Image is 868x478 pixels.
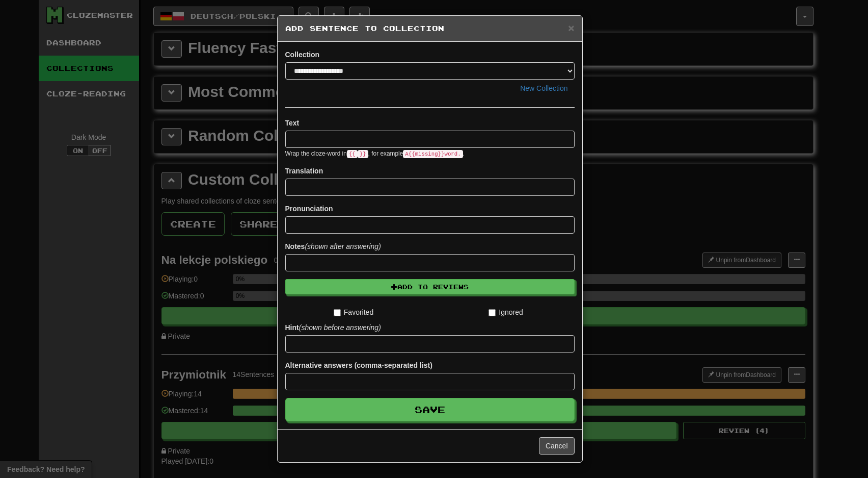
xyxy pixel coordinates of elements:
button: Close [568,22,574,33]
input: Ignored [489,309,496,316]
label: Notes [285,241,381,251]
label: Favorited [334,307,373,317]
label: Alternative answers (comma-separated list) [285,360,432,370]
label: Ignored [489,307,523,317]
button: Cancel [539,437,575,455]
code: }} [358,150,368,158]
label: Translation [285,166,323,176]
span: × [568,22,574,34]
input: Favorited [334,309,341,316]
button: New Collection [513,80,574,97]
label: Collection [285,49,320,60]
h5: Add Sentence to Collection [285,23,575,34]
label: Text [285,118,300,128]
button: Save [285,398,575,421]
small: Wrap the cloze-word in , for example . [285,150,465,157]
button: Add to Reviews [285,279,575,294]
em: (shown after answering) [305,242,381,250]
code: A {{ missing }} word. [403,150,463,158]
em: (shown before answering) [299,323,381,332]
label: Hint [285,322,381,333]
label: Pronunciation [285,204,333,214]
code: {{ [347,150,358,158]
